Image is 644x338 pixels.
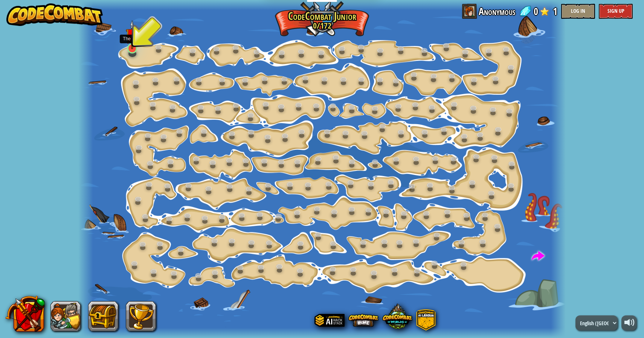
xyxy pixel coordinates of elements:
img: level-banner-unstarted.png [126,20,139,49]
button: Adjust volume [621,315,636,330]
span: Anonymous [479,4,515,19]
button: Log In [561,4,595,19]
span: 0 [534,4,538,19]
img: CodeCombat - Learn how to code by playing a game [6,3,103,26]
select: Languages [575,315,618,330]
span: 1 [553,4,557,19]
button: Sign Up [599,4,633,19]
